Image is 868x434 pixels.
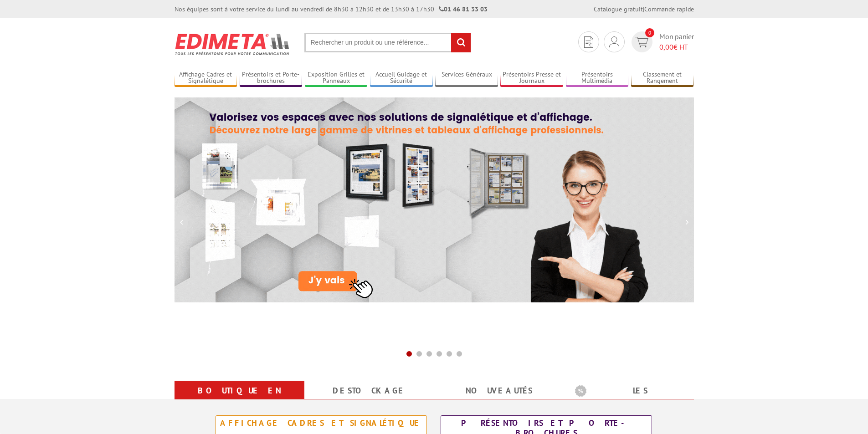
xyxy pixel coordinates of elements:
[609,36,619,47] img: devis rapide
[439,5,488,13] strong: 01 46 81 33 03
[175,27,291,61] img: Présentoir, panneau, stand - Edimeta - PLV, affichage, mobilier bureau, entreprise
[218,418,424,428] div: Affichage Cadres et Signalétique
[315,383,423,399] a: Destockage
[645,28,654,37] span: 0
[659,31,694,52] span: Mon panier
[175,5,488,14] div: Nos équipes sont à votre service du lundi au vendredi de 8h30 à 12h30 et de 13h30 à 17h30
[594,5,694,14] div: |
[584,36,593,48] img: devis rapide
[575,383,689,401] b: Les promotions
[629,31,694,52] a: devis rapide 0 Mon panier 0,00€ HT
[635,37,648,47] img: devis rapide
[575,383,683,415] a: Les promotions
[659,42,694,52] span: € HT
[451,33,471,52] input: rechercher
[370,71,433,86] a: Accueil Guidage et Sécurité
[445,383,553,399] a: nouveautés
[185,383,293,415] a: Boutique en ligne
[631,71,694,86] a: Classement et Rangement
[644,5,694,13] a: Commande rapide
[435,71,498,86] a: Services Généraux
[594,5,643,13] a: Catalogue gratuit
[305,71,368,86] a: Exposition Grilles et Panneaux
[566,71,629,86] a: Présentoirs Multimédia
[500,71,563,86] a: Présentoirs Presse et Journaux
[659,42,673,51] span: 0,00
[240,71,303,86] a: Présentoirs et Porte-brochures
[175,71,237,86] a: Affichage Cadres et Signalétique
[304,33,471,52] input: Rechercher un produit ou une référence...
